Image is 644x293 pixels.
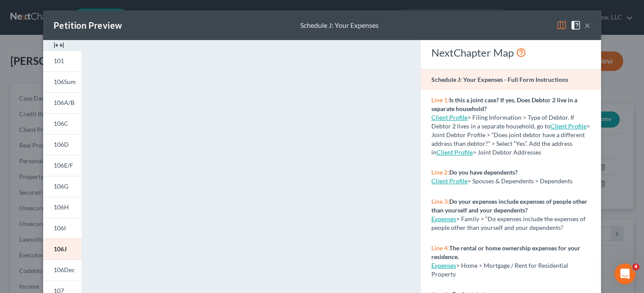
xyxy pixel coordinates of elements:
[431,244,580,260] strong: The rental or home ownership expenses for your residence.
[468,177,573,185] span: > Spouses & Dependents > Dependents
[584,20,590,30] button: ×
[437,148,541,156] span: > Joint Debtor Addresses
[54,40,64,51] img: expand-e0f6d898513216a626fdd78e52531dac95497ffd26381d4c15ee2fc46db09dca.svg
[431,215,586,231] span: > Family > “Do expenses include the expenses of people other than yourself and your dependents?
[431,122,590,156] span: > Joint Debtor Profile > “Does joint debtor have a different address than debtor?” > Select “Yes”...
[54,57,64,64] span: 101
[54,224,66,232] span: 106I
[43,176,81,197] a: 106G
[431,198,587,214] strong: Do your expenses include expenses of people other than yourself and your dependents?
[54,19,122,31] div: Petition Preview
[54,120,68,127] span: 106C
[54,162,73,169] span: 106E/F
[556,20,567,30] img: map-eea8200ae884c6f1103ae1953ef3d486a96c86aabb227e865a55264e3737af1f.svg
[431,198,449,205] span: Line 3:
[43,92,81,113] a: 106A/B
[54,141,69,148] span: 106D
[43,259,81,280] a: 106Dec
[431,244,449,252] span: Line 4:
[300,20,379,30] div: Schedule J: Your Expenses
[54,245,67,253] span: 106J
[431,76,568,83] strong: Schedule J: Your Expenses - Full Form Instructions
[632,263,639,270] span: 4
[431,168,449,176] span: Line 2:
[550,122,586,130] a: Client Profile
[570,20,581,30] img: help-close-5ba153eb36485ed6c1ea00a893f15db1cb9b99d6cae46e1a8edb6c62d00a1a76.svg
[43,218,81,239] a: 106I
[614,263,635,284] iframe: Intercom live chat
[431,215,456,222] a: Expenses
[43,239,81,259] a: 106J
[449,168,518,176] strong: Do you have dependents?
[431,114,468,121] a: Client Profile
[431,114,574,130] span: > Filing Information > Type of Debtor. If Debtor 2 lives in a separate household, go to
[43,71,81,92] a: 106Sum
[54,182,68,190] span: 106G
[437,148,473,156] a: Client Profile
[431,96,577,112] strong: Is this a joint case? If yes, Does Debtor 2 live in a separate household?
[431,96,449,104] span: Line 1:
[43,155,81,176] a: 106E/F
[431,177,468,185] a: Client Profile
[54,203,69,211] span: 106H
[43,113,81,134] a: 106C
[431,46,590,60] div: NextChapter Map
[54,266,75,273] span: 106Dec
[431,262,456,269] a: Expenses
[43,197,81,218] a: 106H
[431,262,568,278] span: > Home > Mortgage / Rent for Residential Property
[43,134,81,155] a: 106D
[54,99,75,106] span: 106A/B
[54,78,76,85] span: 106Sum
[43,51,81,71] a: 101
